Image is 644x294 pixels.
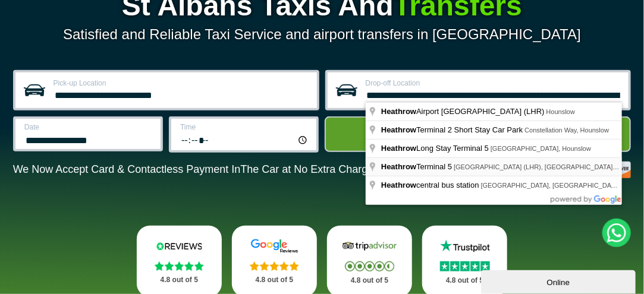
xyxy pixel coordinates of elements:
span: Long Stay Terminal 5 [381,144,491,153]
span: Heathrow [381,162,416,171]
p: Satisfied and Reliable Taxi Service and airport transfers in [GEOGRAPHIC_DATA] [13,26,632,43]
span: Terminal 5 [381,162,454,171]
span: Heathrow [381,107,416,116]
img: Reviews.io [150,239,209,254]
span: Terminal 2 Short Stay Car Park [381,125,524,134]
iframe: chat widget [481,268,638,294]
span: The Car at No Extra Charge. [241,163,377,175]
img: Stars [155,261,204,271]
p: 4.8 out of 5 [435,273,494,288]
span: Constellation Way, Hounslow [524,127,609,134]
img: Tripadvisor [340,239,399,254]
img: Trustpilot [435,239,494,254]
span: central bus station [381,181,481,189]
img: Google [245,239,304,254]
button: Get Quote [325,116,631,152]
p: We Now Accept Card & Contactless Payment In [13,163,377,176]
label: Time [180,124,309,131]
p: 4.8 out of 5 [245,273,304,287]
span: Airport [GEOGRAPHIC_DATA] (LHR) [381,107,546,116]
span: [GEOGRAPHIC_DATA], [GEOGRAPHIC_DATA] [481,182,621,189]
span: Heathrow [381,125,416,134]
span: Heathrow [381,181,416,189]
p: 4.8 out of 5 [150,273,209,287]
span: [GEOGRAPHIC_DATA], Hounslow [491,145,591,152]
span: Hounslow [546,108,575,115]
img: Stars [250,261,299,271]
label: Date [24,124,153,131]
img: Stars [345,261,394,271]
p: 4.8 out of 5 [340,273,399,288]
label: Drop-off Location [366,80,622,87]
label: Pick-up Location [54,80,310,87]
span: Heathrow [381,144,416,153]
img: Stars [440,261,490,271]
